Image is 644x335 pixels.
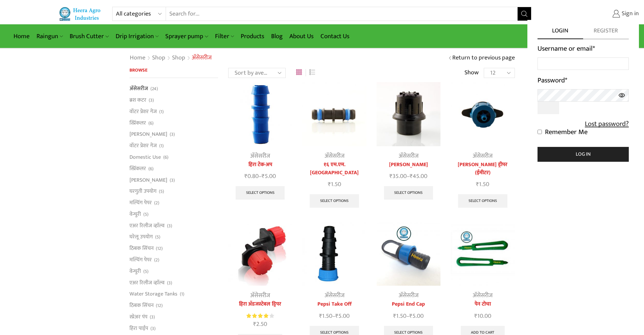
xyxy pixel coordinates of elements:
a: हिरा अ‍ॅडजस्टेबल ड्रिपर [228,300,292,308]
bdi: 5.00 [409,311,424,321]
span: (3) [150,314,155,320]
span: ₹ [476,179,479,189]
a: अ‍ॅसेसरीज [399,290,419,301]
a: घरगुती उपयोग [129,186,157,197]
img: हिरा ओनलाईन ड्रीपर (ईमीटर) [451,82,515,146]
a: १६ एम.एम. [GEOGRAPHIC_DATA] [302,161,366,177]
a: Domestic Use [129,151,161,163]
span: Sign in [620,9,639,18]
input: Remember Me [538,130,542,134]
span: (5) [143,211,148,218]
img: Lateral-Joiner [228,82,292,146]
a: Lost password? [583,120,629,128]
a: Sprayer pump [162,28,211,44]
a: वेन्चुरी [129,265,141,277]
span: (6) [163,154,168,161]
a: [PERSON_NAME] [129,129,167,140]
span: ₹ [319,311,322,321]
a: Home [10,28,33,44]
span: Login [538,27,583,39]
a: [PERSON_NAME] ड्रीपर (ईमीटर) [451,161,515,177]
span: ₹ [262,171,265,181]
a: Select options for “हिरा टेक-अप” [236,186,285,200]
span: ₹ [410,171,413,181]
span: ₹ [389,171,392,181]
span: (12) [156,245,163,252]
a: About Us [286,28,317,44]
a: Shop [172,54,186,62]
span: Rated out of 5 [246,312,268,319]
bdi: 0.80 [244,171,259,181]
nav: Breadcrumb [129,54,212,62]
a: ठिबक सिंचन [129,243,153,254]
bdi: 1.50 [393,311,406,321]
a: मल्चिंग पेपर [129,197,152,209]
span: – [302,312,366,321]
img: १६ एम.एम. जोईनर [302,82,366,146]
a: वॉटर प्रेशर गेज [129,106,157,117]
a: Shop [152,54,166,62]
span: (1) [159,143,164,149]
a: अ‍ॅसेसरीज [473,151,493,161]
span: (2) [154,257,159,263]
a: अ‍ॅसेसरीज [250,290,270,301]
a: Home [129,54,146,62]
div: Rated 4.00 out of 5 [246,312,274,319]
a: स्प्रिंकलर [129,117,146,129]
a: Sign in [542,8,639,20]
a: घरेलू उपयोग [129,231,153,243]
span: (1) [159,108,164,115]
span: (24) [150,85,158,92]
span: (3) [170,177,175,184]
a: Raingun [33,28,66,44]
span: ₹ [335,311,338,321]
label: Username or email [538,44,595,53]
bdi: 2.50 [253,319,267,329]
span: Register [583,27,629,39]
bdi: 1.50 [328,179,341,189]
a: स्प्रेअर पंप [129,311,147,323]
span: (3) [149,97,154,104]
img: pepsi take up [302,222,366,286]
a: Pepsi End Cap [377,300,440,308]
a: अ‍ॅसेसरीज [325,290,344,301]
a: हिरा टेक-अप [228,161,292,169]
label: Password [538,76,567,85]
a: Contact Us [317,28,353,44]
span: (3) [167,280,172,286]
a: Select options for “१६ एम.एम. जोईनर” [310,194,359,208]
a: Brush Cutter [66,28,112,44]
span: (2) [154,200,159,206]
bdi: 1.50 [476,179,489,189]
bdi: 10.00 [474,311,491,321]
a: Select options for “हिरा ओनलाईन ड्रीपर (ईमीटर)” [458,194,507,208]
span: Remember Me [545,126,588,138]
span: ₹ [409,311,412,321]
bdi: 5.00 [335,311,350,321]
a: स्प्रिंकलर [129,163,146,174]
img: Pepsi End Cap [377,222,440,286]
a: अ‍ॅसेसरीज [473,290,493,301]
span: (3) [167,223,172,229]
a: अ‍ॅसेसरीज [129,85,148,94]
span: ₹ [244,171,247,181]
a: Pepsi Take Off [302,300,366,308]
a: वेन्चुरी [129,208,141,220]
span: (1) [180,291,184,298]
a: एअर रिलीज व्हाॅल्व [129,277,165,288]
a: एअर रिलीज व्हाॅल्व [129,220,165,231]
a: Select options for “फ्लश व्हाॅल्व” [384,186,433,200]
a: Blog [268,28,286,44]
a: Filter [212,28,237,44]
span: – [377,312,440,321]
bdi: 5.00 [262,171,276,181]
button: Show password [538,102,559,114]
span: ₹ [474,311,477,321]
a: [PERSON_NAME] [377,161,440,169]
span: (5) [143,268,148,275]
span: (5) [159,188,164,195]
a: पेन टोचा [451,300,515,308]
select: Shop order [228,68,286,78]
input: username [538,57,629,70]
a: हिरा पाईप [129,323,148,334]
